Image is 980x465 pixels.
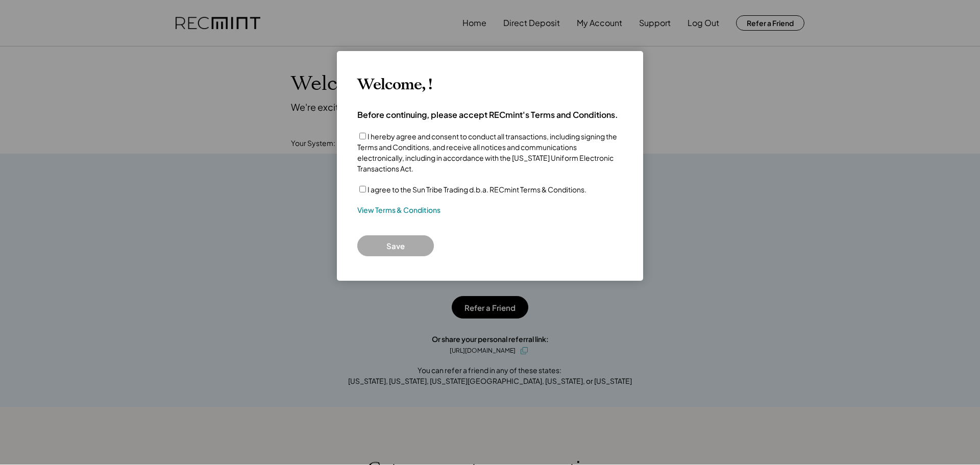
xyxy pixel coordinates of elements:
[357,235,434,256] button: Save
[357,76,432,94] h3: Welcome, !
[367,185,586,194] label: I agree to the Sun Tribe Trading d.b.a. RECmint Terms & Conditions.
[357,132,617,173] label: I hereby agree and consent to conduct all transactions, including signing the Terms and Condition...
[357,205,440,215] a: View Terms & Conditions
[357,109,618,120] h4: Before continuing, please accept RECmint's Terms and Conditions.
